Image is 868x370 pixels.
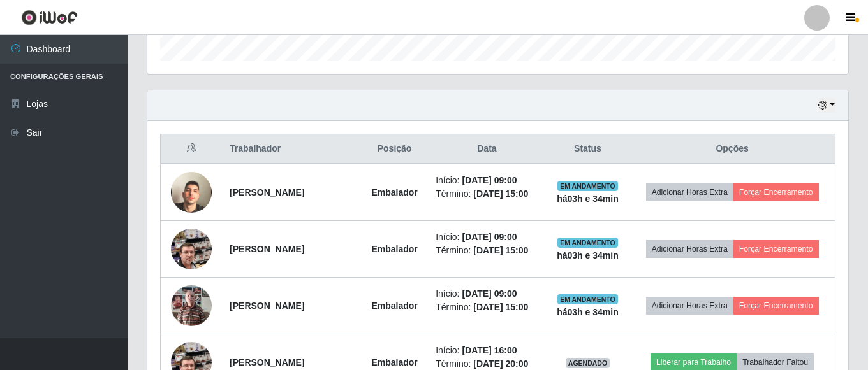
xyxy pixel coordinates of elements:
[646,297,733,315] button: Adicionar Horas Extra
[733,183,819,201] button: Forçar Encerramento
[462,345,517,355] time: [DATE] 16:00
[230,244,304,254] strong: [PERSON_NAME]
[436,287,538,301] li: Início:
[473,245,528,255] time: [DATE] 15:00
[436,231,538,244] li: Início:
[629,134,835,164] th: Opções
[557,250,619,260] strong: há 03 h e 34 min
[646,240,733,258] button: Adicionar Horas Extra
[230,187,304,197] strong: [PERSON_NAME]
[21,10,78,25] img: CoreUI Logo
[546,134,629,164] th: Status
[436,174,538,187] li: Início:
[557,294,618,304] span: EM ANDAMENTO
[462,175,517,185] time: [DATE] 09:00
[436,344,538,357] li: Início:
[462,288,517,299] time: [DATE] 09:00
[646,183,733,201] button: Adicionar Horas Extra
[230,357,304,367] strong: [PERSON_NAME]
[733,297,819,315] button: Forçar Encerramento
[557,194,619,204] strong: há 03 h e 34 min
[428,134,546,164] th: Data
[436,187,538,201] li: Término:
[361,134,428,164] th: Posição
[371,244,417,254] strong: Embalador
[171,213,212,285] img: 1699235527028.jpeg
[436,244,538,257] li: Término:
[371,187,417,197] strong: Embalador
[557,181,618,191] span: EM ANDAMENTO
[473,359,528,369] time: [DATE] 20:00
[473,189,528,199] time: [DATE] 15:00
[557,238,618,248] span: EM ANDAMENTO
[371,357,417,367] strong: Embalador
[222,134,361,164] th: Trabalhador
[557,307,619,317] strong: há 03 h e 34 min
[733,240,819,258] button: Forçar Encerramento
[371,301,417,311] strong: Embalador
[566,358,610,368] span: AGENDADO
[171,156,212,229] img: 1739480983159.jpeg
[436,301,538,314] li: Término:
[462,232,517,242] time: [DATE] 09:00
[171,278,212,332] img: 1753363159449.jpeg
[230,301,304,311] strong: [PERSON_NAME]
[473,302,528,312] time: [DATE] 15:00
